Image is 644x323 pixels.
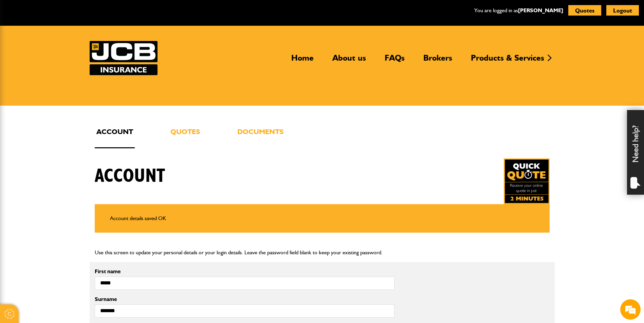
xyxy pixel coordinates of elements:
[568,5,601,16] button: Quotes
[95,165,165,188] h1: Account
[380,53,410,68] a: FAQs
[95,297,394,302] label: Surname
[236,126,285,148] a: Documents
[518,7,563,14] a: [PERSON_NAME]
[466,53,549,68] a: Products & Services
[90,41,158,75] img: JCB Insurance Services logo
[606,5,639,16] button: Logout
[504,158,550,204] a: Get your insurance quote in just 2-minutes
[95,248,550,257] p: Use this screen to update your personal details or your login details. Leave the password field b...
[90,41,158,75] a: JCB Insurance Services
[327,53,371,68] a: About us
[95,126,135,148] a: Account
[418,53,457,68] a: Brokers
[504,158,550,204] img: Quick Quote
[286,53,319,68] a: Home
[474,6,563,15] p: You are logged in as
[95,269,394,274] label: First name
[169,126,202,148] a: Quotes
[110,214,534,223] li: Account details saved OK
[627,110,644,195] div: Need help?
